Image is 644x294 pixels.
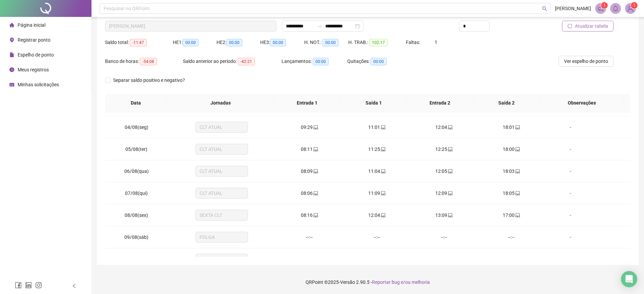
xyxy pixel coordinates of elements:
[380,147,386,152] span: laptop
[18,37,50,43] span: Registrar ponto
[18,82,59,87] span: Minhas solicitações
[550,167,590,175] div: -
[347,58,413,65] div: Quitações:
[483,123,540,131] div: 18:01
[110,76,188,84] span: Separar saldo positivo e negativo?
[323,39,338,46] span: 00:00
[124,256,149,262] span: 10/08(dom)
[200,232,244,242] span: FOLGA
[72,284,77,288] span: left
[105,94,167,112] th: Data
[598,5,604,12] span: notification
[349,145,405,153] div: 11:25
[183,58,282,65] div: Saldo anterior ao período:
[612,5,619,12] span: bell
[416,123,473,131] div: 12:04
[313,213,318,218] span: laptop
[173,39,216,46] div: HE 1:
[183,39,199,46] span: 00:00
[313,147,318,152] span: laptop
[105,39,173,46] div: Saldo total:
[200,144,244,154] span: CLT ATUAL
[542,6,547,11] span: search
[15,282,22,289] span: facebook
[349,233,405,241] div: --:--
[515,125,520,130] span: laptop
[406,40,421,45] span: Faltas:
[317,23,323,29] span: swap-right
[380,125,386,130] span: laptop
[313,125,318,130] span: laptop
[447,125,453,130] span: laptop
[540,94,624,112] th: Observações
[483,255,540,263] div: --:--
[515,191,520,196] span: laptop
[349,189,405,197] div: 11:09
[407,94,473,112] th: Entrada 2
[349,211,405,219] div: 12:04
[371,58,387,65] span: 00:00
[317,23,323,29] span: to
[483,233,540,241] div: --:--
[550,189,590,197] div: -
[601,2,608,9] sup: 1
[282,167,338,175] div: 08:09
[473,94,540,112] th: Saída 2
[621,271,637,287] div: Open Intercom Messenger
[369,39,388,46] span: 102:17
[435,40,437,45] span: 1
[380,169,386,174] span: laptop
[483,167,540,175] div: 18:03
[483,145,540,153] div: 18:00
[9,82,14,87] span: schedule
[304,39,348,46] div: H. NOT.:
[226,39,242,46] span: 00:00
[349,123,405,131] div: 11:01
[559,56,614,67] button: Ver espelho de ponto
[9,23,14,27] span: home
[550,255,590,263] div: -
[515,213,520,218] span: laptop
[340,94,407,112] th: Saída 1
[200,254,244,264] span: FOLGA
[125,212,148,218] span: 08/08(sex)
[555,5,591,12] span: [PERSON_NAME]
[313,169,318,174] span: laptop
[18,67,49,72] span: Meus registros
[109,21,272,31] span: RICHARD RODRIGO NUNES FILHO
[200,188,244,198] span: CLT ATUAL
[125,146,147,152] span: 05/08(ter)
[631,2,638,9] sup: Atualize o seu contato no menu Meus Dados
[416,233,473,241] div: --:--
[515,147,520,152] span: laptop
[282,145,338,153] div: 08:11
[562,21,614,31] button: Atualizar tabela
[124,234,148,240] span: 09/08(sáb)
[372,279,430,285] span: Reportar bug e/ou melhoria
[575,22,608,30] span: Atualizar tabela
[447,213,453,218] span: laptop
[545,99,619,107] span: Observações
[282,255,338,263] div: --:--
[550,233,590,241] div: -
[416,189,473,197] div: 12:09
[9,38,14,42] span: environment
[625,3,636,14] img: 82100
[35,282,42,289] span: instagram
[380,191,386,196] span: laptop
[550,123,590,131] div: -
[313,191,318,196] span: laptop
[483,189,540,197] div: 18:05
[9,52,14,57] span: file
[200,210,244,220] span: SEXTA CLT
[282,211,338,219] div: 08:16
[91,270,644,294] footer: QRPoint © 2025 - 2.90.5 -
[348,39,406,46] div: H. TRAB.:
[633,3,636,8] span: 1
[349,167,405,175] div: 11:04
[550,211,590,219] div: -
[200,122,244,132] span: CLT ATUAL
[564,58,608,65] span: Ver espelho de ponto
[416,211,473,219] div: 13:09
[282,189,338,197] div: 08:06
